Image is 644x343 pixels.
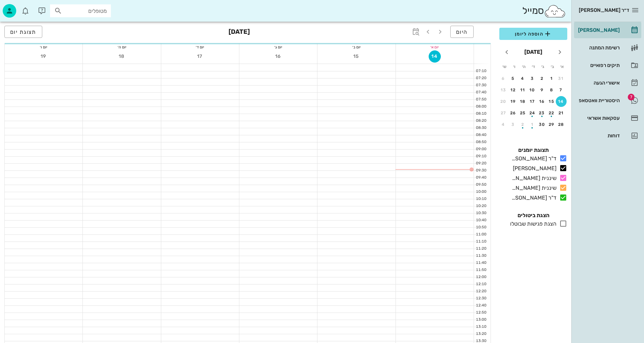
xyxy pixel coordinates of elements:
button: הוספה ליומן [499,28,567,40]
button: 4 [517,73,528,84]
span: תג [628,94,635,100]
button: 8 [546,85,557,95]
div: עסקאות אשראי [577,115,620,121]
div: 19 [508,99,519,104]
div: 8 [546,88,557,92]
div: 08:10 [474,111,488,117]
a: תיקים רפואיים [574,57,641,73]
button: 13 [498,85,509,95]
div: יום ג׳ [239,44,317,50]
div: 7 [556,88,567,92]
button: 16 [272,50,284,63]
div: 12:00 [474,274,488,280]
h3: [DATE] [229,26,250,39]
h4: הצגת ביטולים [499,211,567,220]
div: 11:10 [474,239,488,245]
div: 13 [498,88,509,92]
div: 10 [527,88,538,92]
button: 25 [517,108,528,118]
div: 17 [527,99,538,104]
span: תג [20,5,24,9]
div: 3 [527,76,538,81]
div: יום א׳ [396,44,474,50]
button: 30 [536,119,547,130]
span: ד״ר [PERSON_NAME] [579,7,629,13]
div: 09:40 [474,175,488,181]
a: עסקאות אשראי [574,110,641,126]
button: 9 [536,85,547,95]
div: 11 [517,88,528,92]
div: 10:20 [474,203,488,209]
button: 17 [527,96,538,107]
button: 12 [508,85,519,95]
div: היסטוריית וואטסאפ [577,98,620,103]
button: 27 [498,108,509,118]
div: [PERSON_NAME] [577,27,620,33]
span: 14 [429,53,440,59]
button: 21 [556,108,567,118]
div: 27 [498,111,509,115]
div: 12:40 [474,303,488,308]
div: יום ו׳ [5,44,82,50]
button: 28 [556,119,567,130]
div: 12:30 [474,296,488,301]
th: ש׳ [500,61,509,72]
div: 26 [508,111,519,115]
button: חודש שעבר [554,46,566,58]
button: 15 [351,50,363,63]
div: 10:00 [474,189,488,195]
th: ה׳ [519,61,528,72]
button: 5 [508,73,519,84]
div: 30 [536,122,547,127]
div: יום ד׳ [161,44,239,50]
div: 09:20 [474,161,488,166]
button: 3 [527,73,538,84]
div: 07:40 [474,90,488,95]
div: 21 [556,111,567,115]
div: 6 [498,76,509,81]
div: 4 [517,76,528,81]
div: 10:50 [474,225,488,230]
button: 7 [556,85,567,95]
div: 13:20 [474,331,488,337]
div: 2 [536,76,547,81]
span: 17 [194,53,206,59]
div: דוחות [577,133,620,138]
div: 12:50 [474,310,488,316]
button: 18 [517,96,528,107]
button: 14 [429,50,441,63]
div: 09:00 [474,146,488,152]
div: 09:50 [474,182,488,188]
button: 20 [498,96,509,107]
img: SmileCloud logo [544,4,566,18]
button: [DATE] [522,45,545,59]
div: 23 [536,111,547,115]
a: אישורי הגעה [574,75,641,91]
span: הוספה ליומן [505,30,562,38]
button: 19 [38,50,50,63]
div: 28 [556,122,567,127]
div: 15 [546,99,557,104]
div: 12:10 [474,281,488,287]
div: 08:00 [474,104,488,110]
button: 23 [536,108,547,118]
div: רשימת המתנה [577,45,620,50]
div: 11:40 [474,260,488,266]
div: 10:30 [474,210,488,216]
button: 26 [508,108,519,118]
th: א׳ [558,61,567,72]
h4: תצוגת יומנים [499,146,567,154]
div: 14 [556,99,567,104]
div: 1 [527,122,538,127]
div: 2 [517,122,528,127]
th: ו׳ [509,61,518,72]
div: 07:20 [474,75,488,81]
div: 07:30 [474,83,488,88]
button: 31 [556,73,567,84]
a: [PERSON_NAME] [574,22,641,38]
div: ד"ר [PERSON_NAME] [509,194,556,202]
div: אישורי הגעה [577,80,620,86]
th: ב׳ [548,61,557,72]
button: חודש הבא [501,46,513,58]
div: 25 [517,111,528,115]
